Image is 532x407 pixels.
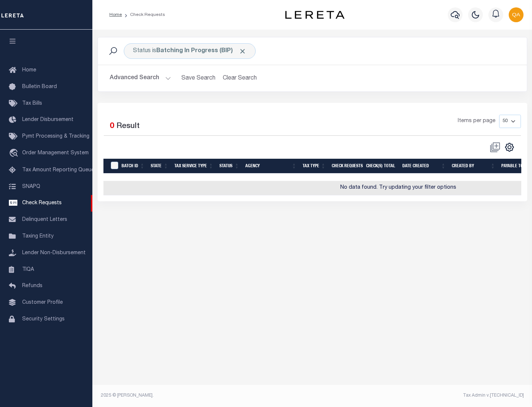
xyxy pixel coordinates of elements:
span: Bulletin Board [22,84,57,90]
span: Delinquent Letters [22,217,67,222]
span: Customer Profile [22,300,63,305]
span: Lender Non-Disbursement [22,250,86,256]
th: Tax Type: activate to sort column ascending [300,159,329,174]
th: Date Created: activate to sort column ascending [399,159,449,174]
th: State: activate to sort column ascending [148,159,171,174]
li: Check Requests [122,11,165,18]
th: Created By: activate to sort column ascending [449,159,498,174]
th: Tax Service Type: activate to sort column ascending [171,159,216,174]
span: Tax Bills [22,101,42,106]
span: Taxing Entity [22,234,54,239]
span: Check Requests [22,201,62,206]
div: 2025 © [PERSON_NAME]. [95,392,313,399]
th: Agency: activate to sort column ascending [242,159,300,174]
span: TIQA [22,267,34,272]
span: SNAPQ [22,184,40,189]
button: Save Search [177,71,220,85]
th: Check Requests [329,159,363,174]
span: 0 [110,122,114,130]
img: logo-dark.svg [285,11,344,19]
label: Result [116,121,140,132]
th: Status: activate to sort column ascending [216,159,242,174]
span: Items per page [458,117,495,125]
button: Clear Search [220,71,260,85]
span: Home [22,68,36,73]
span: Lender Disbursement [22,117,74,122]
th: Batch Id: activate to sort column ascending [119,159,148,174]
b: Batching In Progress (BIP) [156,48,246,54]
span: Click to Remove [239,47,246,55]
div: Status is [124,43,256,59]
span: Refunds [22,283,42,289]
th: Check(s) Total [363,159,399,174]
span: Order Management System [22,151,89,156]
button: Advanced Search [110,71,171,85]
i: travel_explore [9,149,21,158]
div: Tax Admin v.[TECHNICAL_ID] [318,392,524,399]
a: Home [109,13,122,17]
span: Pymt Processing & Tracking [22,134,89,139]
span: Security Settings [22,317,65,322]
span: Tax Amount Reporting Queue [22,168,94,173]
img: svg+xml;base64,PHN2ZyB4bWxucz0iaHR0cDovL3d3dy53My5vcmcvMjAwMC9zdmciIHBvaW50ZXItZXZlbnRzPSJub25lIi... [509,7,524,22]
